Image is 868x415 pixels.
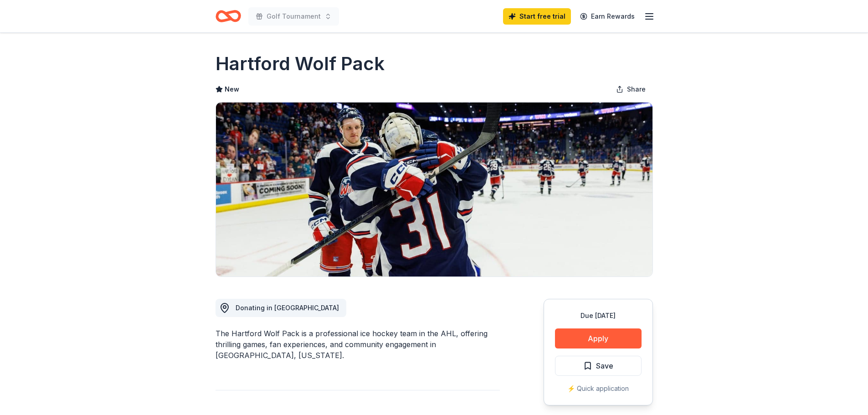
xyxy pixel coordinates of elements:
button: Apply [555,328,642,348]
div: Due [DATE] [555,310,642,321]
img: Image for Hartford Wolf Pack [216,102,652,277]
a: Earn Rewards [575,8,640,25]
span: Share [627,84,646,95]
div: The Hartford Wolf Pack is a professional ice hockey team in the AHL, offering thrilling games, fa... [216,328,500,361]
span: Donating in [GEOGRAPHIC_DATA] [236,304,339,312]
button: Save [555,356,642,376]
span: New [225,84,239,95]
button: Golf Tournament [248,7,339,26]
span: Golf Tournament [267,11,321,22]
a: Start free trial [503,8,571,25]
span: Save [596,360,613,372]
div: ⚡️ Quick application [555,383,642,394]
a: Home [216,5,241,27]
button: Share [609,80,653,98]
h1: Hartford Wolf Pack [216,51,385,77]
